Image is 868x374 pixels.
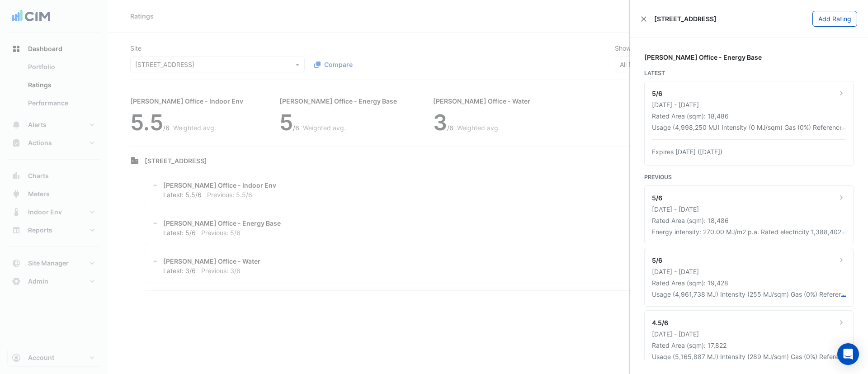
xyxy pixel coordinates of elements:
[652,352,841,361] div: Usage (5,165,887 MJ) Intensity (289 MJ/sqm) Gas (0%) Reference (N65370) PremiseID (P3122)
[652,89,662,98] div: 5/6
[841,289,846,299] button: …
[644,69,854,77] div: Latest
[652,267,846,276] div: [DATE] - [DATE]
[652,329,846,339] div: [DATE] - [DATE]
[652,111,846,121] div: Rated Area (sqm): 18,486
[652,341,846,350] div: Rated Area (sqm): 17,822
[652,123,841,132] div: Usage (4,998,250 MJ) Intensity (0 MJ/sqm) Gas (0%) Reference (OF34203) PremiseID (P3122)
[841,227,846,237] button: …
[812,11,857,27] button: Add Rating
[644,52,854,62] div: [PERSON_NAME] Office - Energy Base
[841,123,846,132] button: …
[652,216,846,225] div: Rated Area (sqm): 18,486
[654,14,717,24] span: [STREET_ADDRESS]
[652,227,841,237] div: Energy intensity: 270.00 MJ/m2 p.a. Rated electricity 1,388,402.83 kWh Rated gas and LPG 0.00 MJ ...
[652,318,668,327] div: 4.5/6
[837,343,859,365] div: Open Intercom Messenger
[652,256,662,265] div: 5/6
[641,16,647,22] button: Close
[644,173,854,181] div: Previous
[652,193,662,203] div: 5/6
[652,278,846,288] div: Rated Area (sqm): 19,428
[652,147,846,156] div: Expires [DATE] ([DATE])
[652,100,846,109] div: [DATE] - [DATE]
[652,204,846,214] div: [DATE] - [DATE]
[652,289,841,299] div: Usage (4,961,738 MJ) Intensity (255 MJ/sqm) Gas (0%) Reference (N68225) PremiseID (P3122)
